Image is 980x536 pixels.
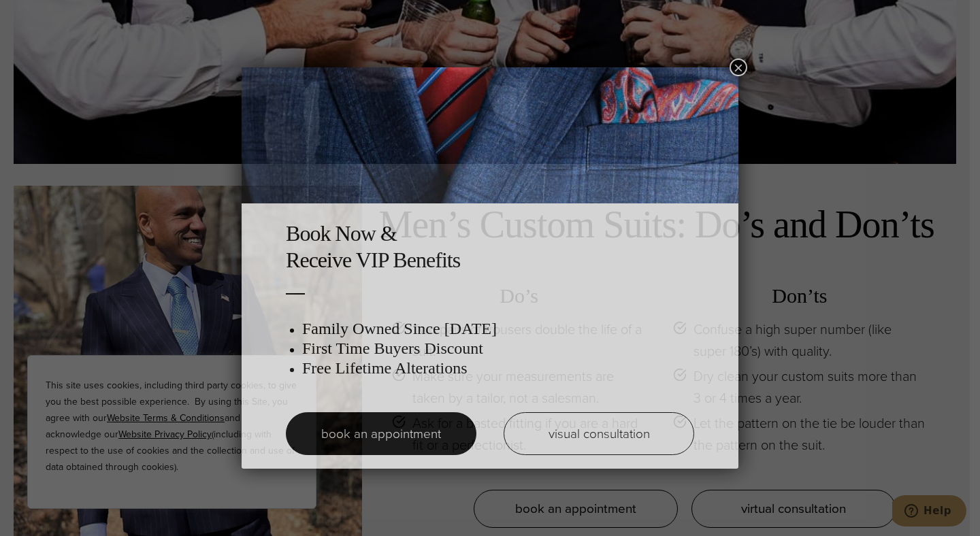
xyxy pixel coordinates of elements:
[286,412,476,455] a: book an appointment
[504,412,694,455] a: visual consultation
[302,339,694,358] h3: First Time Buyers Discount
[286,220,694,273] h2: Book Now & Receive VIP Benefits
[302,358,694,378] h3: Free Lifetime Alterations
[730,58,747,76] button: Close
[302,319,694,339] h3: Family Owned Since [DATE]
[31,10,59,22] span: Help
